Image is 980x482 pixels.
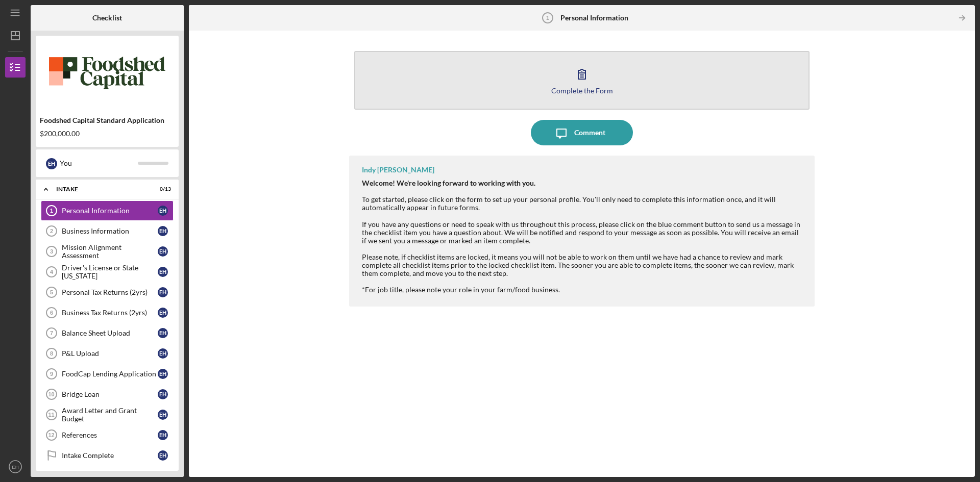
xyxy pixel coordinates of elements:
a: 10Bridge LoanEH [41,384,174,404]
div: E H [158,226,168,236]
div: E H [158,430,168,440]
tspan: 2 [50,228,53,234]
div: $200,000.00 [40,130,175,138]
div: Indy [PERSON_NAME] [362,166,434,174]
div: Comment [574,120,605,145]
div: E H [158,246,168,257]
a: 5Personal Tax Returns (2yrs)EH [41,282,174,302]
div: E H [158,308,168,318]
a: 6Business Tax Returns (2yrs)EH [41,302,174,323]
a: 3Mission Alignment AssessmentEH [41,241,174,262]
tspan: 8 [50,350,53,357]
div: *For job title, please note your role in your farm/food business. [362,286,804,294]
text: EH [12,464,18,470]
div: Business Tax Returns (2yrs) [62,309,158,317]
a: 1Personal InformationEH [41,200,174,221]
a: 2Business InformationEH [41,221,174,241]
div: Personal Information [62,207,158,215]
tspan: 10 [48,391,54,397]
div: E H [158,410,168,420]
div: E H [158,389,168,399]
div: E H [158,328,168,338]
div: Intake Complete [62,451,158,460]
tspan: 5 [50,289,53,295]
b: Checklist [92,14,122,22]
div: Business Information [62,227,158,235]
tspan: 6 [50,310,53,316]
div: 0 / 13 [153,186,171,192]
a: 9FoodCap Lending ApplicationEH [41,364,174,384]
div: References [62,431,158,439]
div: Personal Tax Returns (2yrs) [62,288,158,296]
div: P&L Upload [62,349,158,358]
tspan: 12 [48,432,54,438]
div: FoodCap Lending Application [62,370,158,378]
button: Complete the Form [354,51,810,110]
tspan: 11 [48,412,54,418]
div: Foodshed Capital Standard Application [40,116,175,124]
div: You [60,155,138,172]
a: 11Award Letter and Grant BudgetEH [41,404,174,425]
a: 12ReferencesEH [41,425,174,445]
tspan: 9 [50,371,53,377]
button: Comment [531,120,633,145]
div: E H [158,287,168,297]
div: Mission Alignment Assessment [62,243,158,260]
div: E H [158,369,168,379]
div: Award Letter and Grant Budget [62,407,158,423]
div: Complete the Form [551,87,613,94]
a: 7Balance Sheet UploadEH [41,323,174,343]
div: Intake [56,186,145,192]
div: Balance Sheet Upload [62,329,158,337]
div: To get started, please click on the form to set up your personal profile. You'll only need to com... [362,179,804,277]
strong: Welcome! We're looking forward to working with you. [362,179,535,187]
div: E H [158,206,168,216]
tspan: 1 [50,208,53,214]
tspan: 3 [50,248,53,255]
div: Driver's License or State [US_STATE] [62,264,158,280]
div: E H [46,158,57,169]
tspan: 1 [546,15,549,21]
div: E H [158,348,168,359]
div: E H [158,267,168,277]
div: Bridge Loan [62,390,158,398]
div: E H [158,450,168,461]
img: Product logo [36,41,179,102]
tspan: 4 [50,269,54,275]
tspan: 7 [50,330,53,336]
button: EH [5,456,26,477]
b: Personal Information [560,14,628,22]
a: 4Driver's License or State [US_STATE]EH [41,262,174,282]
a: 8P&L UploadEH [41,343,174,364]
a: Intake CompleteEH [41,445,174,466]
